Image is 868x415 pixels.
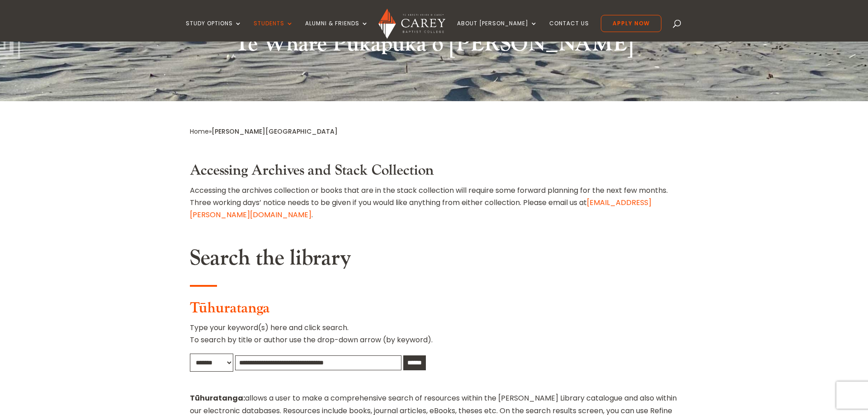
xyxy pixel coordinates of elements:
[601,15,661,32] a: Apply Now
[190,127,338,136] span: »
[190,245,678,276] h2: Search the library
[190,300,678,322] h3: Tūhuratanga
[305,20,368,42] a: Alumni & Friends
[190,162,678,184] h3: Accessing Archives and Stack Collection
[190,184,678,221] p: Accessing the archives collection or books that are in the stack collection will require some for...
[378,9,445,39] img: Carey Baptist College
[190,393,245,403] strong: Tūhuratanga:
[190,127,209,136] a: Home
[549,20,589,42] a: Contact Us
[190,31,678,62] h2: Te Whare Pukapuka o [PERSON_NAME]
[457,20,538,42] a: About [PERSON_NAME]
[190,322,678,353] p: Type your keyword(s) here and click search. To search by title or author use the drop-down arrow ...
[212,127,338,136] span: [PERSON_NAME][GEOGRAPHIC_DATA]
[186,20,242,42] a: Study Options
[254,20,293,42] a: Students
